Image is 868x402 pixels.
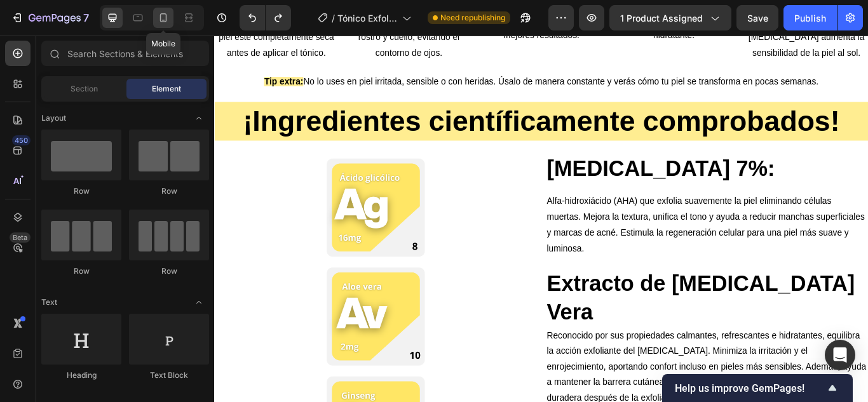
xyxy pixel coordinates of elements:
[129,370,209,381] div: Text Block
[83,10,89,25] p: 7
[129,185,209,197] div: Row
[71,83,98,95] span: Section
[388,141,654,169] strong: [MEDICAL_DATA] 7%:
[783,5,837,30] button: Publish
[747,13,768,23] span: Save
[131,144,245,258] img: B7_24.png
[131,271,245,385] img: B7_25.png
[388,275,747,336] strong: Extracto de [MEDICAL_DATA] Vera
[620,11,703,25] span: 1 product assigned
[214,36,868,402] iframe: Design area
[104,48,704,59] span: No lo uses en piel irritada, sensible o con heridas. Úsalo de manera constante y verás cómo tu pi...
[152,83,181,95] span: Element
[33,81,729,118] span: ¡Ingredientes científicamente comprobados!
[332,11,335,25] span: /
[337,11,397,25] span: Tónico Exfoliante con [MEDICAL_DATA] the ordinary
[675,382,825,394] span: Help us improve GemPages!
[41,370,121,381] div: Heading
[440,12,505,23] span: Need republishing
[41,112,66,124] span: Layout
[189,292,209,312] span: Toggle open
[189,108,209,128] span: Toggle open
[736,5,778,30] button: Save
[240,5,291,30] div: Undo/Redo
[794,11,826,25] div: Publish
[388,187,758,253] span: Alfa-hidroxiácido (AHA) que exfolia suavemente la piel eliminando células muertas. Mejora la text...
[12,135,31,145] div: 450
[5,5,95,30] button: 7
[41,265,121,277] div: Row
[41,41,209,66] input: Search Sections & Elements
[10,232,31,243] div: Beta
[41,185,121,197] div: Row
[41,297,57,308] span: Text
[129,265,209,277] div: Row
[825,340,855,370] div: Open Intercom Messenger
[675,380,840,396] button: Show survey - Help us improve GemPages!
[609,5,731,30] button: 1 product assigned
